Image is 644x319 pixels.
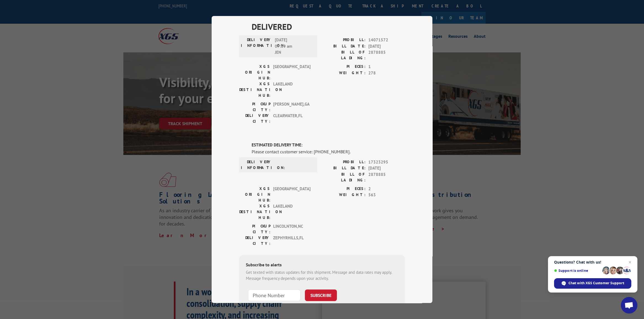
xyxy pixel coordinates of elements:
[252,148,405,155] div: Please contact customer service: [PHONE_NUMBER].
[322,37,366,43] label: PROBILL:
[273,235,310,246] span: ZEPHYRHILLS , FL
[554,269,600,273] span: Support is online
[239,113,270,124] label: DELIVERY CITY:
[368,186,405,192] span: 2
[368,64,405,70] span: 1
[273,186,310,203] span: [GEOGRAPHIC_DATA]
[273,203,310,220] span: LAKELAND
[239,186,270,203] label: XGS ORIGIN HUB:
[275,37,312,56] span: [DATE] 07:09 am JEN
[241,159,272,170] label: DELIVERY INFORMATION:
[621,297,637,313] div: Open chat
[239,223,270,235] label: PICKUP CITY:
[322,186,366,192] label: PIECES:
[239,235,270,246] label: DELIVERY CITY:
[273,113,310,124] span: CLEARWATER , FL
[252,20,405,33] span: DELIVERED
[368,159,405,165] span: 17323295
[246,269,398,282] div: Get texted with status updates for this shipment. Message and data rates may apply. Message frequ...
[368,37,405,43] span: 14071572
[305,289,337,301] button: SUBSCRIBE
[554,278,631,289] div: Chat with XGS Customer Support
[239,81,270,98] label: XGS DESTINATION HUB:
[273,81,310,98] span: LAKELAND
[368,70,405,76] span: 278
[322,43,366,49] label: BILL DATE:
[322,159,366,165] label: PROBILL:
[239,203,270,220] label: XGS DESTINATION HUB:
[368,49,405,61] span: 2878885
[368,171,405,183] span: 2878885
[252,142,405,148] label: ESTIMATED DELIVERY TIME:
[248,289,300,301] input: Phone Number
[239,101,270,113] label: PICKUP CITY:
[322,49,366,61] label: BILL OF LADING:
[246,261,398,269] div: Subscribe to alerts
[239,64,270,81] label: XGS ORIGIN HUB:
[368,192,405,198] span: 563
[273,101,310,113] span: [PERSON_NAME] , GA
[241,37,272,56] label: DELIVERY INFORMATION:
[322,171,366,183] label: BILL OF LADING:
[554,260,631,264] span: Questions? Chat with us!
[322,70,366,76] label: WEIGHT:
[568,281,624,286] span: Chat with XGS Customer Support
[322,192,366,198] label: WEIGHT:
[627,259,633,266] span: Close chat
[273,223,310,235] span: LINCOLNTON , NC
[322,165,366,171] label: BILL DATE:
[273,64,310,81] span: [GEOGRAPHIC_DATA]
[368,165,405,171] span: [DATE]
[322,64,366,70] label: PIECES:
[368,43,405,49] span: [DATE]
